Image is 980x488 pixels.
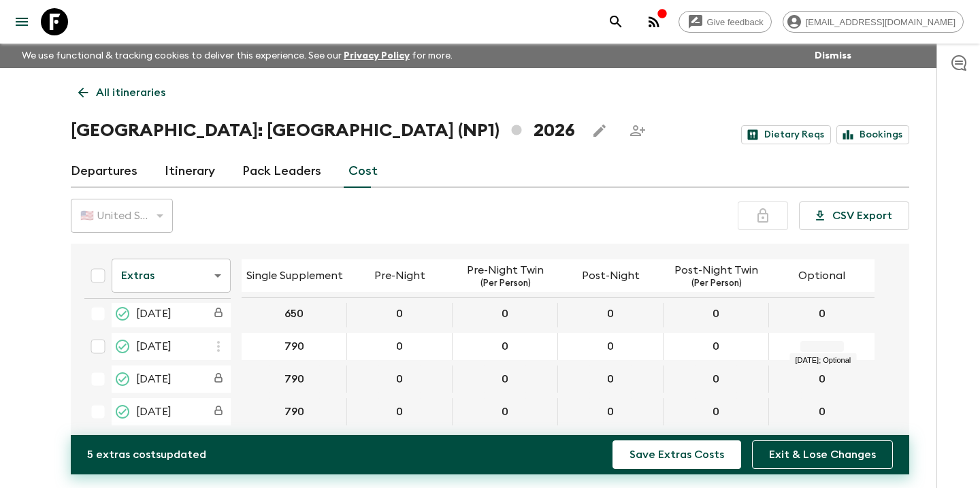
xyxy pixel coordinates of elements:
[242,155,321,188] a: Pack Leaders
[558,365,664,393] div: 04 May 2026; Post-Night
[483,365,527,393] button: 0
[348,155,378,188] a: Cost
[347,365,453,393] div: 04 May 2026; Pre-Night
[242,300,347,327] div: 09 Mar 2026; Single Supplement
[558,333,664,360] div: 03 Apr 2026; Post-Night
[347,398,453,425] div: 18 May 2026; Pre-Night
[589,300,632,327] button: 0
[268,398,321,425] button: 790
[483,398,527,425] button: 0
[136,338,171,355] span: [DATE]
[582,267,640,284] p: Post-Night
[769,365,875,393] div: 04 May 2026; Optional
[483,300,527,327] button: 0
[589,365,632,393] button: 0
[752,440,893,469] button: Exit & Lose Changes
[453,300,558,327] div: 09 Mar 2026; Pre-Night Twin
[136,404,171,420] span: [DATE]
[378,365,421,393] button: 0
[378,300,421,327] button: 0
[453,365,558,393] div: 04 May 2026; Pre-Night Twin
[136,371,171,387] span: [DATE]
[71,197,173,235] div: 🇺🇸 United States Dollar (USD)
[558,300,664,327] div: 09 Mar 2026; Post-Night
[87,446,206,463] p: 5 extras cost s updated
[798,17,963,27] span: [EMAIL_ADDRESS][DOMAIN_NAME]
[206,367,231,391] div: Costs are fixed. Reach out to a member of the Flash Pack team to alter these costs.
[811,46,855,65] button: Dismiss
[242,365,347,393] div: 04 May 2026; Single Supplement
[453,398,558,425] div: 18 May 2026; Pre-Night Twin
[453,333,558,360] div: 03 Apr 2026; Pre-Night Twin
[691,278,742,289] p: (Per Person)
[769,333,875,360] div: 03 Apr 2026; Optional
[16,44,458,68] p: We use functional & tracking cookies to deliver this experience. See our for more.
[558,398,664,425] div: 18 May 2026; Post-Night
[71,79,173,106] a: All itineraries
[694,365,738,393] button: 0
[741,125,831,144] a: Dietary Reqs
[664,398,769,425] div: 18 May 2026; Post-Night Twin
[347,333,453,360] div: 03 Apr 2026; Pre-Night
[694,398,738,425] button: 0
[344,51,410,61] a: Privacy Policy
[480,278,531,289] p: (Per Person)
[589,398,632,425] button: 0
[114,371,131,387] svg: Guaranteed
[800,398,844,425] button: 0
[114,338,131,355] svg: Proposed
[769,300,875,327] div: 09 Mar 2026; Optional
[602,8,630,35] button: search adventures
[586,117,613,144] button: Edit this itinerary
[374,267,425,284] p: Pre-Night
[769,398,875,425] div: 18 May 2026; Optional
[799,201,909,230] button: CSV Export
[674,262,758,278] p: Post-Night Twin
[114,404,131,420] svg: Guaranteed
[836,125,909,144] a: Bookings
[114,306,131,322] svg: Guaranteed
[112,257,231,295] div: Extras
[268,365,321,393] button: 790
[347,300,453,327] div: 09 Mar 2026; Pre-Night
[206,400,231,424] div: Costs are fixed. Reach out to a member of the Flash Pack team to alter these costs.
[624,117,651,144] span: Share this itinerary
[700,17,771,27] span: Give feedback
[96,84,165,101] p: All itineraries
[612,440,741,469] button: Save Extras Costs
[71,155,137,188] a: Departures
[467,262,544,278] p: Pre-Night Twin
[694,300,738,327] button: 0
[71,117,575,144] h1: [GEOGRAPHIC_DATA]: [GEOGRAPHIC_DATA] (NP1) 2026
[800,300,844,327] button: 0
[165,155,215,188] a: Itinerary
[664,300,769,327] div: 09 Mar 2026; Post-Night Twin
[242,333,347,360] div: 03 Apr 2026; Single Supplement
[800,365,844,393] button: 0
[246,267,343,284] p: Single Supplement
[798,267,845,284] p: Optional
[206,302,231,326] div: Costs are fixed. Reach out to a member of the Flash Pack team to alter these costs.
[679,11,772,33] a: Give feedback
[783,11,964,33] div: [EMAIL_ADDRESS][DOMAIN_NAME]
[664,333,769,360] div: 03 Apr 2026; Post-Night Twin
[8,8,35,35] button: menu
[84,262,112,289] div: Select all
[242,398,347,425] div: 18 May 2026; Single Supplement
[268,300,320,327] button: 650
[378,398,421,425] button: 0
[664,365,769,393] div: 04 May 2026; Post-Night Twin
[136,306,171,322] span: [DATE]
